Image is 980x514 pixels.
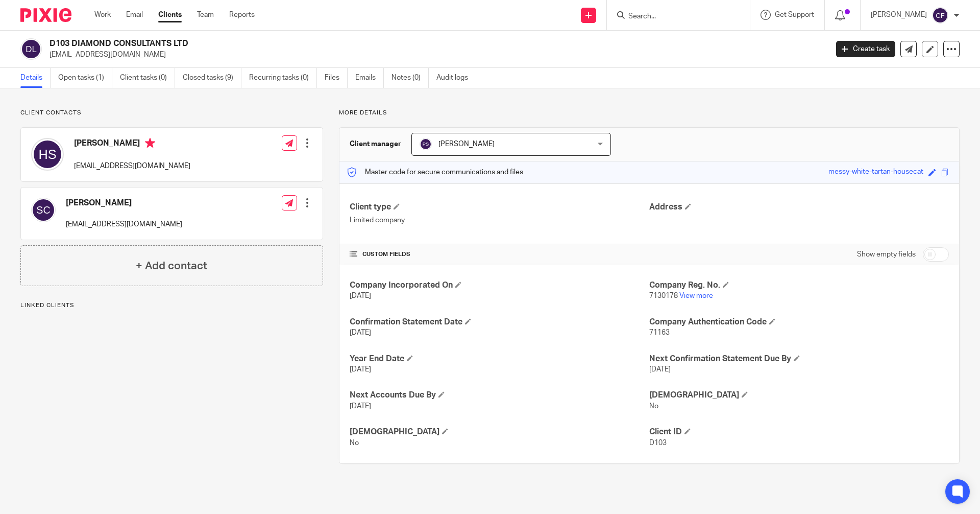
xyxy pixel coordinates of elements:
h4: Company Reg. No. [649,280,949,291]
h4: [PERSON_NAME] [74,138,190,151]
a: Create task [836,41,895,57]
span: 7130178 [649,292,678,299]
img: svg%3E [932,7,948,24]
a: Emails [355,68,384,88]
a: Files [325,68,348,88]
h2: D103 DIAMOND CONSULTANTS LTD [50,38,667,49]
h4: Year End Date [350,354,649,364]
img: Pixie [20,8,71,22]
h4: Confirmation Statement Date [350,317,649,328]
p: Linked clients [20,301,323,310]
a: Recurring tasks (0) [249,68,317,88]
h4: Address [649,202,949,213]
h4: Client type [350,202,649,213]
a: Open tasks (1) [58,68,112,88]
h4: [DEMOGRAPHIC_DATA] [649,390,949,401]
img: svg%3E [20,38,42,60]
h4: + Add contact [136,258,207,274]
a: Clients [158,10,182,20]
a: Work [94,10,111,20]
p: More details [339,109,960,117]
a: Closed tasks (9) [183,68,241,88]
h3: Client manager [350,139,401,149]
span: [DATE] [350,292,371,299]
h4: Client ID [649,427,949,437]
a: Email [126,10,143,20]
span: [DATE] [350,329,371,336]
h4: [DEMOGRAPHIC_DATA] [350,427,649,437]
i: Primary [145,138,155,148]
h4: [PERSON_NAME] [66,198,182,208]
div: messy-white-tartan-housecat [828,167,923,178]
span: No [350,439,359,447]
p: Limited company [350,215,649,225]
img: svg%3E [420,138,432,150]
img: svg%3E [31,198,56,222]
img: svg%3E [31,138,64,171]
h4: Company Authentication Code [649,317,949,328]
h4: Next Accounts Due By [350,390,649,401]
span: 71163 [649,329,670,336]
p: [EMAIL_ADDRESS][DOMAIN_NAME] [50,50,821,60]
span: [DATE] [350,366,371,373]
span: D103 [649,439,667,447]
p: [PERSON_NAME] [871,10,927,20]
a: Team [197,10,214,20]
h4: Next Confirmation Statement Due By [649,354,949,364]
p: [EMAIL_ADDRESS][DOMAIN_NAME] [74,161,190,171]
p: [EMAIL_ADDRESS][DOMAIN_NAME] [66,219,182,229]
p: Master code for secure communications and files [347,167,523,177]
span: [DATE] [350,403,371,410]
a: Audit logs [436,68,476,88]
label: Show empty fields [857,249,916,260]
input: Search [627,12,719,21]
span: No [649,403,658,410]
a: Details [20,68,51,88]
span: [DATE] [649,366,671,373]
a: View more [679,292,713,299]
p: Client contacts [20,109,323,117]
span: [PERSON_NAME] [438,141,495,148]
span: Get Support [775,11,814,18]
h4: Company Incorporated On [350,280,649,291]
a: Client tasks (0) [120,68,175,88]
a: Notes (0) [391,68,429,88]
h4: CUSTOM FIELDS [350,250,649,259]
a: Reports [229,10,255,20]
